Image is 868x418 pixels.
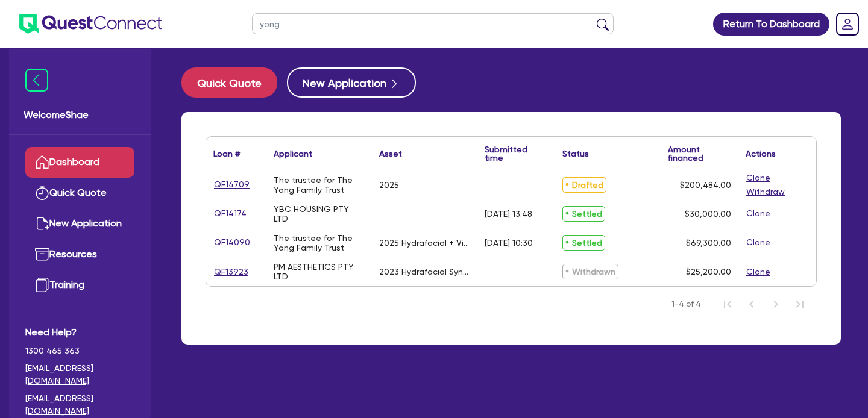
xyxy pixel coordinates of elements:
a: Dashboard [25,147,134,178]
button: New Application [287,67,416,98]
span: 1-4 of 4 [671,298,701,310]
span: $25,200.00 [686,267,731,276]
a: Quick Quote [181,67,287,98]
span: Settled [562,235,605,251]
span: Need Help? [25,325,134,340]
button: Withdraw [746,185,785,199]
a: QF14709 [213,178,250,192]
a: Return To Dashboard [713,13,829,36]
a: QF14090 [213,236,251,249]
span: Drafted [562,177,606,193]
div: PM AESTHETICS PTY LTD [274,262,365,281]
a: New Application [25,208,134,239]
img: icon-menu-close [25,69,48,92]
img: quest-connect-logo-blue [19,14,162,34]
button: Next Page [764,292,788,316]
div: YBC HOUSING PTY LTD [274,204,365,223]
span: $30,000.00 [685,209,731,219]
button: Clone [746,171,771,185]
a: [EMAIL_ADDRESS][DOMAIN_NAME] [25,362,134,387]
button: Clone [746,265,771,279]
button: Quick Quote [181,67,277,98]
button: Clone [746,207,771,220]
button: First Page [715,292,740,316]
div: Actions [746,149,776,158]
span: Welcome Shae [24,108,136,122]
div: Submitted time [485,145,537,162]
div: Status [562,149,589,158]
img: resources [35,247,49,261]
a: QF13923 [213,265,249,279]
span: $69,300.00 [686,238,731,248]
img: new-application [35,216,49,231]
div: [DATE] 13:48 [485,209,532,219]
img: training [35,278,49,292]
div: The trustee for The Yong Family Trust [274,175,365,195]
div: The trustee for The Yong Family Trust [274,233,365,252]
div: Asset [379,149,402,158]
button: Last Page [788,292,812,316]
span: 1300 465 363 [25,345,134,357]
a: Quick Quote [25,178,134,208]
div: Applicant [274,149,312,158]
div: [DATE] 10:30 [485,238,533,248]
div: 2023 Hydrafacial Syndeo [379,267,470,276]
a: QF14174 [213,207,247,220]
div: 2025 [379,180,399,190]
span: $200,484.00 [680,180,731,190]
a: Dropdown toggle [832,8,863,40]
span: Settled [562,206,605,222]
button: Previous Page [740,292,764,316]
div: 2025 Hydrafacial + Visia 7 [379,238,470,248]
div: Amount financed [668,145,731,162]
div: Loan # [213,149,240,158]
input: Search by name, application ID or mobile number... [252,13,614,34]
span: Withdrawn [562,264,618,279]
button: Clone [746,236,771,249]
a: [EMAIL_ADDRESS][DOMAIN_NAME] [25,392,134,417]
a: Training [25,270,134,301]
img: quick-quote [35,186,49,200]
a: Resources [25,239,134,270]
